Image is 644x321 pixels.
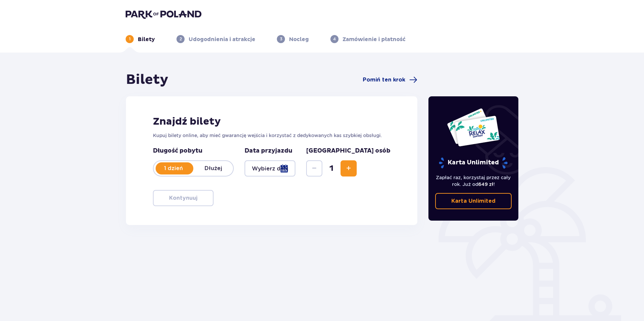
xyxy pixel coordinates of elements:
[153,190,214,206] button: Kontynuuj
[129,36,131,42] p: 1
[306,147,390,155] p: [GEOGRAPHIC_DATA] osób
[126,9,201,19] img: Park of Poland logo
[343,36,406,43] p: Zamówienie i płatność
[363,76,405,84] span: Pomiń ten krok
[189,36,255,43] p: Udogodnienia i atrakcje
[126,35,155,43] div: 1Bilety
[193,165,233,172] p: Dłużej
[126,71,168,88] h1: Bilety
[341,160,357,176] button: Zwiększ
[435,174,512,188] p: Zapłać raz, korzystaj przez cały rok. Już od !
[277,35,309,43] div: 3Nocleg
[330,35,406,43] div: 4Zamówienie i płatność
[306,160,322,176] button: Zmniejsz
[154,165,193,172] p: 1 dzień
[153,115,390,128] h2: Znajdź bilety
[245,147,292,155] p: Data przyjazdu
[324,163,339,173] span: 1
[169,194,197,202] p: Kontynuuj
[176,35,255,43] div: 2Udogodnienia i atrakcje
[438,157,508,169] p: Karta Unlimited
[138,36,155,43] p: Bilety
[447,108,500,147] img: Dwie karty całoroczne do Suntago z napisem 'UNLIMITED RELAX', na białym tle z tropikalnymi liśćmi...
[435,193,512,209] a: Karta Unlimited
[451,197,495,205] p: Karta Unlimited
[153,132,390,139] p: Kupuj bilety online, aby mieć gwarancję wejścia i korzystać z dedykowanych kas szybkiej obsługi.
[363,76,417,84] a: Pomiń ten krok
[289,36,309,43] p: Nocleg
[478,182,493,187] span: 649 zł
[280,36,282,42] p: 3
[153,147,234,155] p: Długość pobytu
[180,36,182,42] p: 2
[333,36,336,42] p: 4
